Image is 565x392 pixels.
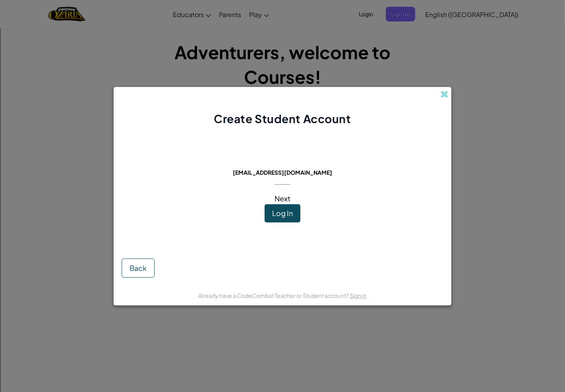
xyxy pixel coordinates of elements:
[3,40,562,47] div: Delete
[272,209,293,218] span: Log In
[226,158,339,167] span: This email is already in use:
[3,3,166,10] div: Home
[233,169,332,176] span: [EMAIL_ADDRESS][DOMAIN_NAME]
[3,33,562,40] div: Move To ...
[275,194,290,203] span: Next
[3,19,562,26] div: Sort A > Z
[130,263,147,272] span: Back
[122,259,155,278] button: Back
[350,292,367,299] a: Sign in
[3,54,562,62] div: Sign out
[3,26,562,33] div: Sort New > Old
[199,292,350,299] span: Already have a CodeCombat Teacher or Student account?
[265,204,300,222] button: Log In
[214,112,351,126] span: Create Student Account
[3,47,562,54] div: Options
[3,10,74,19] input: Search outlines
